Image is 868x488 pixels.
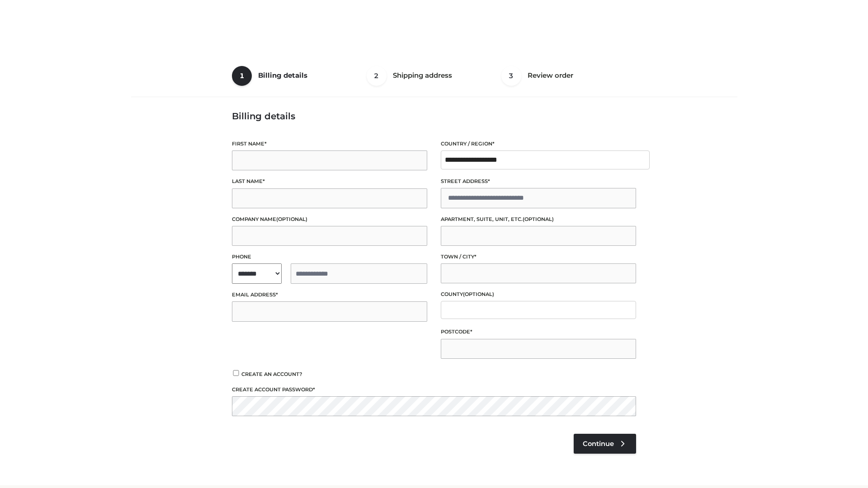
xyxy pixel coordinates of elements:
span: (optional) [463,291,494,297]
span: Create an account? [241,371,302,377]
span: Review order [528,71,573,80]
a: Continue [574,434,636,454]
label: Country / Region [441,140,636,148]
label: Email address [232,291,427,299]
label: Create account password [232,385,636,394]
label: Phone [232,253,427,261]
span: Continue [583,440,614,448]
h3: Billing details [232,111,636,122]
label: Postcode [441,328,636,336]
span: Billing details [258,71,307,80]
label: Town / City [441,253,636,261]
label: Last name [232,177,427,186]
span: (optional) [276,216,307,222]
span: 2 [367,66,387,86]
span: Shipping address [393,71,452,80]
label: First name [232,140,427,148]
label: County [441,290,636,299]
span: (optional) [523,216,554,222]
span: 3 [501,66,521,86]
span: 1 [232,66,252,86]
label: Street address [441,177,636,186]
label: Company name [232,215,427,224]
label: Apartment, suite, unit, etc. [441,215,636,224]
input: Create an account? [232,370,240,376]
